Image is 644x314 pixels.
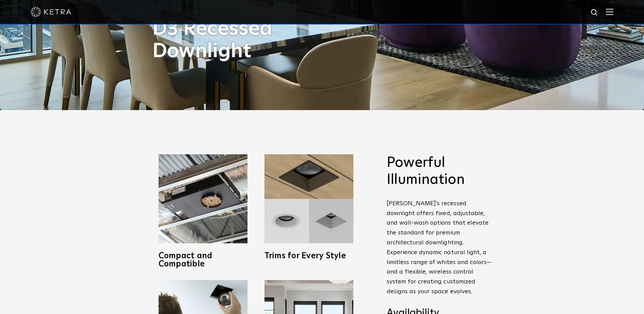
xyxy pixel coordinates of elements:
p: [PERSON_NAME]’s recessed downlight offers fixed, adjustable, and wall-wash options that elevate t... [387,199,492,297]
img: compact-and-copatible [159,154,247,243]
img: Hamburger%20Nav.svg [606,8,613,15]
img: search icon [590,8,599,17]
img: ketra-logo-2019-white [31,7,71,17]
h3: Compact and Compatible [159,252,247,268]
h2: Powerful Illumination [387,154,492,189]
h3: Trims for Every Style [264,252,353,260]
img: trims-for-every-style [264,154,353,243]
h1: D3 Recessed Downlight [152,18,326,63]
